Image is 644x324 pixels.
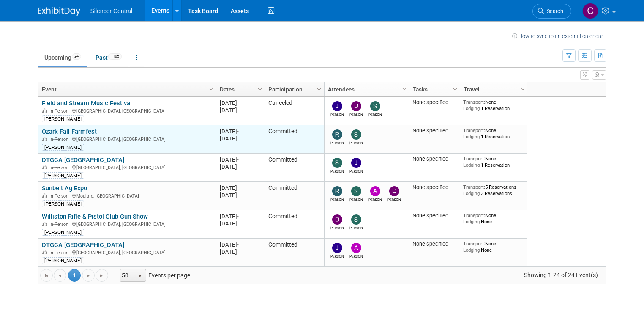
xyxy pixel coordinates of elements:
a: How to sync to an external calendar... [512,33,606,39]
img: In-Person Event [42,222,47,226]
span: - [237,157,239,163]
div: [GEOGRAPHIC_DATA], [GEOGRAPHIC_DATA] [42,220,212,228]
span: In-Person [49,108,71,114]
span: Lodging: [463,105,481,111]
img: In-Person Event [42,193,47,198]
a: Column Settings [207,82,216,95]
div: [PERSON_NAME] [42,257,84,264]
img: In-Person Event [42,250,47,254]
img: ExhibitDay [38,7,80,16]
div: Dean Woods [387,196,401,202]
div: [DATE] [220,135,261,142]
div: [DATE] [220,192,261,199]
span: Lodging: [463,219,481,225]
div: [DATE] [220,213,261,220]
span: Go to the last page [98,272,105,279]
a: Go to the first page [40,269,53,282]
div: [DATE] [220,248,261,255]
a: Column Settings [255,82,265,95]
span: Transport: [463,241,485,247]
span: 1 [68,269,81,282]
img: Steve Phillips [370,101,380,111]
div: [DATE] [220,241,261,248]
div: [PERSON_NAME] [42,144,84,151]
span: - [237,128,239,135]
a: Sunbelt Ag Expo [42,184,87,192]
div: None specified [412,127,456,134]
a: Go to the last page [96,269,108,282]
div: Dayla Hughes [349,111,363,117]
div: [DATE] [220,184,261,192]
div: Justin Armstrong [330,253,344,258]
a: Column Settings [518,82,527,95]
td: Committed [265,125,324,154]
span: In-Person [49,165,71,170]
div: [DATE] [220,99,261,107]
img: Justin Armstrong [332,101,342,111]
div: Dayla Hughes [330,225,344,230]
span: Transport: [463,99,485,105]
img: Rob Young [332,129,342,140]
span: select [136,273,143,280]
img: Steve Phillips [332,158,342,168]
span: Column Settings [208,86,215,93]
img: Sarah Young [351,129,361,140]
div: None specified [412,184,456,191]
div: 5 Reservations 3 Reservations [463,184,524,196]
div: None specified [412,212,456,219]
img: Andrew Sorenson [370,186,380,196]
td: Committed [265,182,324,210]
div: [DATE] [220,128,261,135]
div: [GEOGRAPHIC_DATA], [GEOGRAPHIC_DATA] [42,107,212,114]
span: In-Person [49,250,71,255]
a: Tasks [413,82,454,96]
span: Go to the first page [43,272,50,279]
div: Steve Phillips [349,225,363,230]
div: Andrew Sorenson [368,196,382,202]
div: [DATE] [220,107,261,114]
img: Justin Armstrong [332,243,342,253]
div: [DATE] [220,163,261,170]
a: Attendees [328,82,404,96]
img: In-Person Event [42,108,47,113]
a: Participation [268,82,318,96]
span: Silencer Central [90,8,133,14]
div: Justin Armstrong [349,168,363,173]
div: Rob Young [330,140,344,145]
span: Lodging: [463,190,481,196]
span: - [237,185,239,191]
span: In-Person [49,193,71,199]
div: [GEOGRAPHIC_DATA], [GEOGRAPHIC_DATA] [42,135,212,143]
span: Transport: [463,184,485,190]
td: Committed [265,210,324,239]
div: Rob Young [330,196,344,202]
div: [GEOGRAPHIC_DATA], [GEOGRAPHIC_DATA] [42,249,212,256]
div: None specified [412,156,456,162]
div: Moultrie, [GEOGRAPHIC_DATA] [42,192,212,199]
span: Column Settings [519,86,526,93]
a: Column Settings [400,82,409,95]
span: Column Settings [257,86,263,93]
span: 1105 [108,53,122,60]
img: Dayla Hughes [351,101,361,111]
a: Event [42,82,210,96]
a: Ozark Fall Farmfest [42,128,97,135]
span: Go to the previous page [57,272,63,279]
a: Column Settings [450,82,460,95]
div: None specified [412,241,456,247]
span: - [237,100,239,106]
div: Sarah Young [349,140,363,145]
div: None None [463,212,524,225]
a: Column Settings [314,82,324,95]
div: [DATE] [220,220,261,227]
div: Justin Armstrong [330,111,344,117]
span: Go to the next page [85,272,92,279]
span: Lodging: [463,134,481,140]
img: Steve Phillips [351,214,361,225]
span: - [237,242,239,248]
div: Sarah Young [349,196,363,202]
span: Transport: [463,156,485,162]
img: In-Person Event [42,165,47,169]
img: Sarah Young [351,186,361,196]
div: Steve Phillips [368,111,382,117]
